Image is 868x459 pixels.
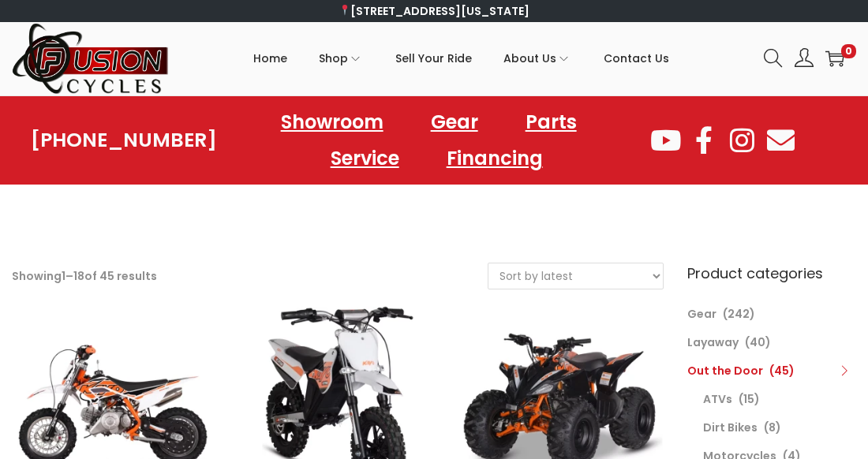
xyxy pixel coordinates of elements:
[503,39,556,78] span: About Us
[265,104,399,140] a: Showroom
[395,39,472,78] span: Sell Your Ride
[503,23,572,94] a: About Us
[723,306,755,322] span: (242)
[769,363,795,379] span: (45)
[510,104,593,140] a: Parts
[604,39,669,78] span: Contact Us
[319,39,348,78] span: Shop
[488,263,663,289] select: Shop order
[253,39,287,78] span: Home
[12,265,157,287] p: Showing – of 45 results
[687,263,856,284] h6: Product categories
[73,268,84,284] span: 18
[703,391,732,407] a: ATVs
[31,129,217,151] a: [PHONE_NUMBER]
[12,22,170,95] img: Woostify retina logo
[315,140,415,177] a: Service
[339,5,350,16] img: 📍
[745,334,771,350] span: (40)
[687,306,716,322] a: Gear
[217,104,649,177] nav: Menu
[253,23,287,94] a: Home
[395,23,472,94] a: Sell Your Ride
[170,23,752,94] nav: Primary navigation
[687,363,763,379] a: Out the Door
[764,420,781,435] span: (8)
[739,391,760,407] span: (15)
[825,49,844,68] a: 0
[62,268,65,284] span: 1
[339,3,530,19] a: [STREET_ADDRESS][US_STATE]
[687,334,739,350] a: Layaway
[319,23,364,94] a: Shop
[604,23,669,94] a: Contact Us
[415,104,494,140] a: Gear
[431,140,559,177] a: Financing
[703,420,758,435] a: Dirt Bikes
